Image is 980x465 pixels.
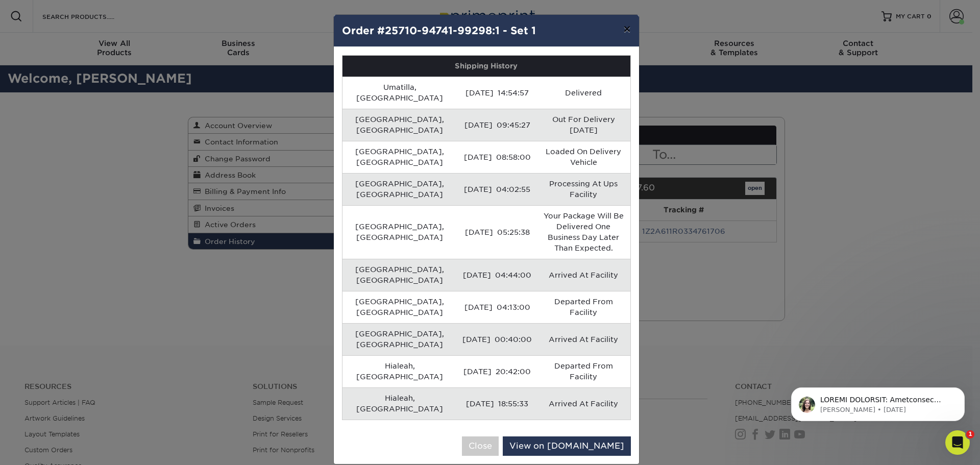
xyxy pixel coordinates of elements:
td: [GEOGRAPHIC_DATA], [GEOGRAPHIC_DATA] [342,205,458,259]
td: [DATE] 04:02:55 [457,173,537,205]
td: [DATE] 04:13:00 [457,291,537,323]
td: [DATE] 00:40:00 [457,323,537,355]
td: [GEOGRAPHIC_DATA], [GEOGRAPHIC_DATA] [342,323,458,355]
td: Your Package Will Be Delivered One Business Day Later Than Expected. [537,205,630,259]
td: Departed From Facility [537,355,630,387]
td: [DATE] 18:55:33 [457,387,537,420]
td: [GEOGRAPHIC_DATA], [GEOGRAPHIC_DATA] [342,141,458,173]
h4: Order #25710-94741-99298:1 - Set 1 [342,23,631,38]
td: [GEOGRAPHIC_DATA], [GEOGRAPHIC_DATA] [342,291,458,323]
td: [DATE] 08:58:00 [457,141,537,173]
td: Processing At Ups Facility [537,173,630,205]
iframe: Intercom notifications message [776,366,980,437]
td: [DATE] 05:25:38 [457,205,537,259]
td: Delivered [537,77,630,109]
td: Hialeah, [GEOGRAPHIC_DATA] [342,355,458,387]
button: Close [462,436,499,456]
td: [GEOGRAPHIC_DATA], [GEOGRAPHIC_DATA] [342,109,458,141]
td: Loaded On Delivery Vehicle [537,141,630,173]
td: Arrived At Facility [537,259,630,291]
td: Umatilla, [GEOGRAPHIC_DATA] [342,77,458,109]
td: Hialeah, [GEOGRAPHIC_DATA] [342,387,458,420]
td: [GEOGRAPHIC_DATA], [GEOGRAPHIC_DATA] [342,259,458,291]
a: View on [DOMAIN_NAME] [503,436,631,456]
td: [GEOGRAPHIC_DATA], [GEOGRAPHIC_DATA] [342,173,458,205]
td: [DATE] 09:45:27 [457,109,537,141]
td: [DATE] 14:54:57 [457,77,537,109]
span: 1 [966,430,974,438]
td: [DATE] 20:42:00 [457,355,537,387]
iframe: Intercom live chat [945,430,970,455]
th: Shipping History [342,56,630,77]
button: × [615,15,639,43]
td: Arrived At Facility [537,323,630,355]
td: Arrived At Facility [537,387,630,420]
td: Departed From Facility [537,291,630,323]
td: Out For Delivery [DATE] [537,109,630,141]
td: [DATE] 04:44:00 [457,259,537,291]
